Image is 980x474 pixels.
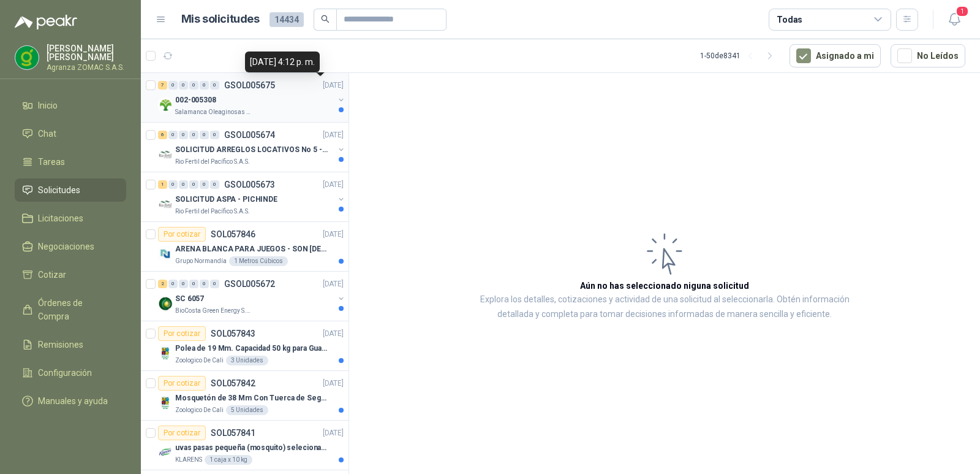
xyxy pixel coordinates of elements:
p: ARENA BLANCA PARA JUEGOS - SON [DEMOGRAPHIC_DATA].31 METROS CUBICOS [175,243,328,255]
p: [DATE] [323,378,344,389]
p: GSOL005672 [224,280,275,288]
span: Manuales y ayuda [38,394,108,408]
p: [PERSON_NAME] [PERSON_NAME] [47,44,126,61]
div: 3 Unidades [226,356,268,365]
div: 0 [200,280,209,288]
p: Mosquetón de 38 Mm Con Tuerca de Seguridad. Carga 100 kg [175,392,328,404]
div: 1 Metros Cúbicos [229,256,288,266]
p: [DATE] [323,179,344,191]
img: Company Logo [15,46,39,69]
a: Por cotizarSOL057841[DATE] Company Logouvas pasas pequeña (mosquito) selecionadaKLARENS1 caja x 1... [141,421,349,470]
p: Zoologico De Cali [175,356,224,365]
p: SOL057846 [211,230,255,239]
img: Company Logo [158,147,173,162]
p: SOLICITUD ARREGLOS LOCATIVOS No 5 - PICHINDE [175,144,328,156]
p: uvas pasas pequeña (mosquito) selecionada [175,442,328,454]
p: Polea de 19 Mm. Capacidad 50 kg para Guaya. Cable O [GEOGRAPHIC_DATA] [175,343,328,354]
div: 0 [200,131,209,139]
span: Chat [38,127,56,140]
div: 0 [189,81,198,90]
a: Por cotizarSOL057842[DATE] Company LogoMosquetón de 38 Mm Con Tuerca de Seguridad. Carga 100 kgZo... [141,371,349,421]
div: 0 [189,280,198,288]
span: Configuración [38,366,92,380]
a: Por cotizarSOL057846[DATE] Company LogoARENA BLANCA PARA JUEGOS - SON [DEMOGRAPHIC_DATA].31 METRO... [141,222,349,272]
a: Remisiones [15,333,126,356]
div: Por cotizar [158,227,206,242]
p: Rio Fertil del Pacífico S.A.S. [175,157,250,167]
div: Por cotizar [158,326,206,341]
p: SOL057843 [211,329,255,338]
p: SOL057842 [211,379,255,388]
div: 0 [179,180,188,189]
a: Solicitudes [15,178,126,202]
img: Company Logo [158,445,173,460]
div: 0 [179,280,188,288]
div: [DATE] 4:12 p. m. [245,52,320,72]
button: No Leídos [891,44,965,67]
div: 5 Unidades [226,405,268,415]
p: Agranza ZOMAC S.A.S. [47,64,126,71]
div: 0 [168,131,178,139]
p: GSOL005673 [224,180,275,189]
div: 0 [210,180,219,189]
p: [DATE] [323,129,344,141]
div: 6 [158,131,167,139]
p: KLARENS [175,455,202,465]
span: Solicitudes [38,183,80,197]
p: Explora los detalles, cotizaciones y actividad de una solicitud al seleccionarla. Obtén informaci... [472,292,858,322]
span: Tareas [38,155,65,169]
div: 2 [158,280,167,288]
div: 0 [168,180,178,189]
img: Company Logo [158,296,173,311]
a: 2 0 0 0 0 0 GSOL005672[DATE] Company LogoSC 6057BioCosta Green Energy S.A.S [158,277,346,316]
p: GSOL005675 [224,81,275,90]
span: Licitaciones [38,212,83,225]
span: Negociaciones [38,240,94,253]
p: [DATE] [323,427,344,439]
div: 0 [210,280,219,288]
a: Cotizar [15,263,126,286]
span: Órdenes de Compra [38,296,115,323]
h3: Aún no has seleccionado niguna solicitud [580,279,749,292]
img: Company Logo [158,346,173,361]
div: 1 [158,180,167,189]
p: GSOL005674 [224,131,275,139]
a: Órdenes de Compra [15,291,126,328]
p: SOL057841 [211,429,255,437]
p: Grupo Normandía [175,256,227,266]
span: Cotizar [38,268,66,281]
div: 7 [158,81,167,90]
div: 0 [189,180,198,189]
div: 0 [179,131,188,139]
img: Company Logo [158,396,173,410]
img: Company Logo [158,247,173,261]
span: 1 [956,6,969,17]
p: [DATE] [323,278,344,290]
span: Remisiones [38,338,83,351]
span: 14434 [269,12,304,27]
a: 7 0 0 0 0 0 GSOL005675[DATE] Company Logo002-005308Salamanca Oleaginosas SAS [158,78,346,117]
a: Licitaciones [15,207,126,230]
a: Configuración [15,361,126,384]
p: [DATE] [323,328,344,340]
img: Company Logo [158,197,173,212]
span: Inicio [38,99,58,112]
span: search [321,15,330,23]
div: 0 [168,280,178,288]
img: Company Logo [158,97,173,112]
a: Manuales y ayuda [15,389,126,413]
button: 1 [943,9,965,31]
p: SOLICITUD ASPA - PICHINDE [175,194,277,205]
a: 6 0 0 0 0 0 GSOL005674[DATE] Company LogoSOLICITUD ARREGLOS LOCATIVOS No 5 - PICHINDERio Fertil d... [158,128,346,167]
a: 1 0 0 0 0 0 GSOL005673[DATE] Company LogoSOLICITUD ASPA - PICHINDERio Fertil del Pacífico S.A.S. [158,177,346,216]
div: 0 [200,81,209,90]
a: Chat [15,122,126,145]
p: [DATE] [323,80,344,91]
button: Asignado a mi [790,44,881,67]
p: Salamanca Oleaginosas SAS [175,107,252,117]
div: 1 - 50 de 8341 [700,46,780,66]
img: Logo peakr [15,15,77,29]
a: Por cotizarSOL057843[DATE] Company LogoPolea de 19 Mm. Capacidad 50 kg para Guaya. Cable O [GEOGR... [141,321,349,371]
p: SC 6057 [175,293,204,305]
p: BioCosta Green Energy S.A.S [175,306,252,316]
